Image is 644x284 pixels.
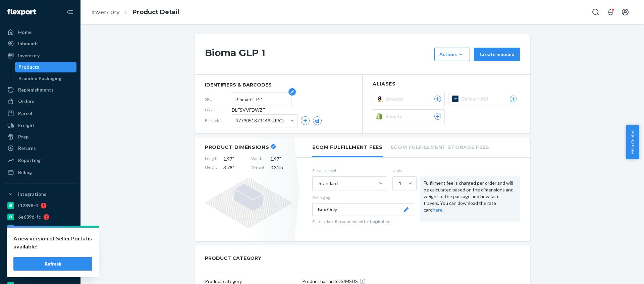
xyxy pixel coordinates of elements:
span: identifiers & barcodes [205,81,352,88]
button: Open account menu [619,5,632,19]
div: Fulfillment fee is charged per order and will be calculated based on the dimensions and weight of... [420,176,520,221]
span: Length [205,156,217,162]
div: Parcel [18,110,32,117]
span: Barcodes [205,118,232,123]
span: SKU [205,96,232,102]
span: 1.97 [270,156,292,162]
span: Width [251,156,264,162]
label: Units [392,168,414,173]
span: DLFSVVFDWZF [232,107,265,113]
div: Reporting [18,157,41,164]
button: Open Search Box [589,5,602,19]
span: Weight [251,164,264,171]
h2: Aliases [373,81,520,87]
span: " [279,156,281,162]
a: Deliverr API [4,257,76,268]
a: Parcel [4,108,76,119]
button: Deliverr API [448,92,520,106]
a: 5176b9-7b [4,234,76,245]
button: Help Center [626,125,639,159]
p: A new version of Seller Portal is available! [13,234,92,250]
a: Products [15,62,77,72]
div: Orders [18,98,34,105]
a: Prep [4,131,76,142]
a: here [433,207,442,213]
div: Prep [18,133,29,140]
span: Shopify [386,113,405,120]
a: f12898-4 [4,200,76,211]
button: Actions [434,48,470,61]
span: Amazon [386,96,406,102]
div: 1 [399,180,401,187]
input: Standard [318,180,319,187]
a: Freight [4,120,76,131]
button: Shopify [373,109,445,123]
div: Integrations [18,191,46,197]
label: Service Level [312,168,387,173]
h1: Bioma GLP 1 [205,48,431,61]
li: Ecom Fulfillment Fees [312,137,383,157]
div: Billing [18,169,32,176]
a: Inbounds [4,38,76,49]
div: Standard [319,180,338,187]
div: Branded Packaging [18,75,61,82]
span: Height [205,164,217,171]
a: 6e639d-fc [4,212,76,222]
input: 1 [398,180,399,187]
a: Billing [4,167,76,178]
a: Replenishments [4,84,76,95]
div: gnzsuz-v5 [18,225,40,232]
a: Orders [4,96,76,107]
span: Deliverr API [461,96,491,102]
h2: PRODUCT CATEGORY [205,252,261,264]
span: 4779051873449 (UPC) [235,115,284,126]
button: Box Only [312,203,414,216]
a: Inventory [4,50,76,61]
button: Refresh [13,257,92,271]
a: Product Detail [132,8,179,16]
div: 6e639d-fc [18,214,41,220]
span: 3.78 [223,164,245,171]
div: Returns [18,145,36,152]
button: Create inbound [474,48,520,61]
span: 0.31 lb [270,164,292,171]
h2: Product Dimensions [205,144,269,150]
button: Amazon [373,92,445,106]
span: DSKU [205,107,232,113]
li: Ecom Fulfillment Storage Fees [391,137,489,156]
a: Reporting [4,155,76,166]
div: Replenishments [18,87,54,93]
span: " [232,156,234,162]
button: Open notifications [604,5,617,19]
a: Branded Packaging [15,73,77,84]
span: 1.97 [223,156,245,162]
span: " [232,165,234,170]
div: Products [18,64,39,70]
p: Ship in a box. Recommended for fragile items. [312,219,414,224]
p: Packaging [312,195,414,201]
button: Close Navigation [63,5,76,19]
img: Flexport logo [7,9,36,15]
div: Home [18,29,32,36]
a: gnzsuz-v5 [4,223,76,234]
div: Inbounds [18,40,39,47]
ol: breadcrumbs [86,2,184,22]
a: Inventory [91,8,120,16]
div: Actions [439,51,465,58]
a: Amazon [4,246,76,257]
a: Home [4,27,76,38]
div: Freight [18,122,35,129]
a: pulsetto [4,269,76,279]
div: f12898-4 [18,202,38,209]
a: Returns [4,143,76,154]
button: Integrations [4,189,76,200]
div: Inventory [18,52,40,59]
